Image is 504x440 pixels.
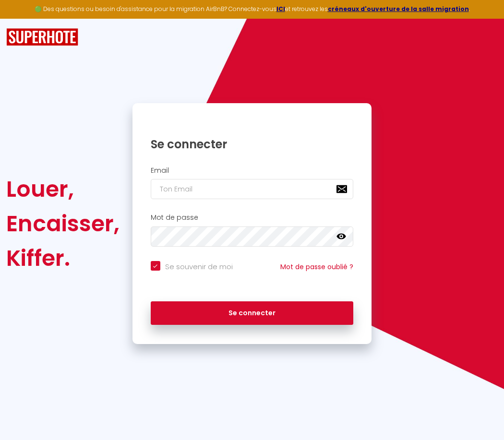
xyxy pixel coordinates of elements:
h1: Se connecter [151,137,354,152]
div: Louer, [6,172,120,206]
div: Kiffer. [6,241,120,275]
h2: Email [151,166,354,175]
input: Ton Email [151,179,354,199]
a: Mot de passe oublié ? [280,262,353,272]
h2: Mot de passe [151,214,354,222]
button: Se connecter [151,301,354,325]
a: ICI [276,5,285,13]
div: Encaisser, [6,206,120,241]
a: créneaux d'ouverture de la salle migration [328,5,469,13]
img: SuperHote logo [6,28,78,46]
